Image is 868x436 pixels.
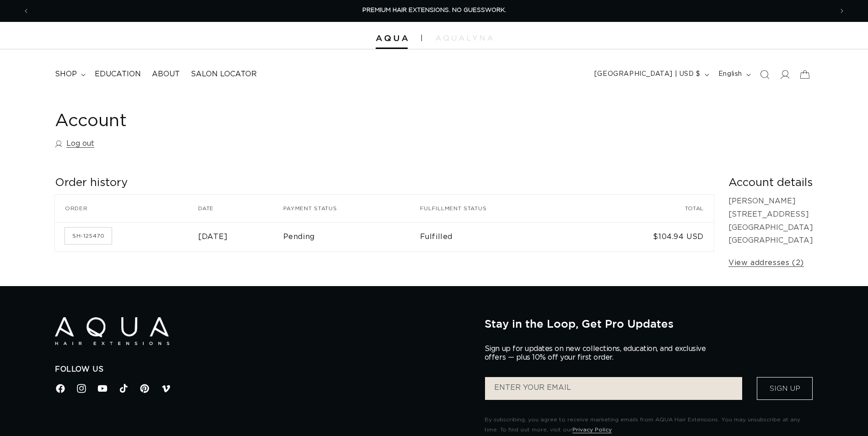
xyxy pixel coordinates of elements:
[832,2,852,20] button: Next announcement
[485,415,813,435] p: By subscribing, you agree to receive marketing emails from AQUA Hair Extensions. You may unsubscr...
[89,64,146,85] a: Education
[485,377,742,400] input: ENTER YOUR EMAIL
[485,345,713,362] p: Sign up for updates on new collections, education, and exclusive offers — plus 10% off your first...
[362,7,506,13] span: PREMIUM HAIR EXTENSIONS. NO GUESSWORK.
[55,195,198,222] th: Order
[55,110,813,133] h1: Account
[55,137,94,150] a: Log out
[728,256,804,270] a: View addresses (2)
[191,69,257,79] span: Salon Locator
[49,64,89,85] summary: shop
[65,228,112,244] a: Order number SH-125470
[55,365,471,374] h2: Follow Us
[485,317,813,330] h2: Stay in the Loop, Get Pro Updates
[584,195,714,222] th: Total
[283,222,420,251] td: Pending
[376,35,408,42] img: Aqua Hair Extensions
[198,195,283,222] th: Date
[594,69,701,79] span: [GEOGRAPHIC_DATA] | USD $
[589,66,713,83] button: [GEOGRAPHIC_DATA] | USD $
[755,64,775,85] summary: Search
[572,427,612,432] a: Privacy Policy
[16,2,36,20] button: Previous announcement
[420,222,584,251] td: Fulfilled
[95,69,141,79] span: Education
[757,377,813,400] button: Sign Up
[728,176,813,190] h2: Account details
[55,176,714,190] h2: Order history
[55,69,77,79] span: shop
[55,317,169,345] img: Aqua Hair Extensions
[185,64,262,85] a: Salon Locator
[713,66,755,83] button: English
[152,69,180,79] span: About
[728,195,813,247] p: [PERSON_NAME] [STREET_ADDRESS] [GEOGRAPHIC_DATA] [GEOGRAPHIC_DATA]
[283,195,420,222] th: Payment status
[146,64,185,85] a: About
[718,69,742,79] span: English
[420,195,584,222] th: Fulfillment status
[198,233,228,240] time: [DATE]
[584,222,714,251] td: $104.94 USD
[436,35,493,41] img: aqualyna.com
